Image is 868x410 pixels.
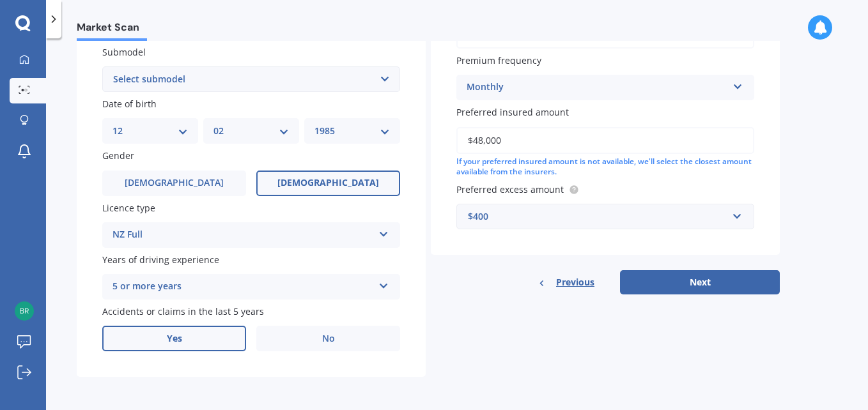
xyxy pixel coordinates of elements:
span: Previous [556,273,594,292]
div: If your preferred insured amount is not available, we'll select the closest amount available from... [456,156,754,178]
div: 5 or more years [112,279,373,294]
span: [DEMOGRAPHIC_DATA] [125,178,224,188]
span: Licence type [102,202,155,214]
div: $400 [468,209,727,224]
span: Accidents or claims in the last 5 years [102,305,264,317]
img: d5a29ef1dfafd913146f373405abbb84 [15,301,34,321]
span: No [322,333,335,344]
button: Next [620,270,780,294]
span: Market Scan [77,21,147,38]
span: Gender [102,150,134,162]
span: [DEMOGRAPHIC_DATA] [277,178,379,188]
div: Monthly [467,80,727,95]
span: Preferred excess amount [456,183,564,195]
div: NZ Full [112,227,373,243]
span: Premium frequency [456,54,541,66]
span: Date of birth [102,98,157,110]
span: Submodel [102,46,146,58]
input: Enter amount [456,127,754,154]
span: Years of driving experience [102,254,219,266]
span: Yes [167,333,182,344]
span: Preferred insured amount [456,107,569,119]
